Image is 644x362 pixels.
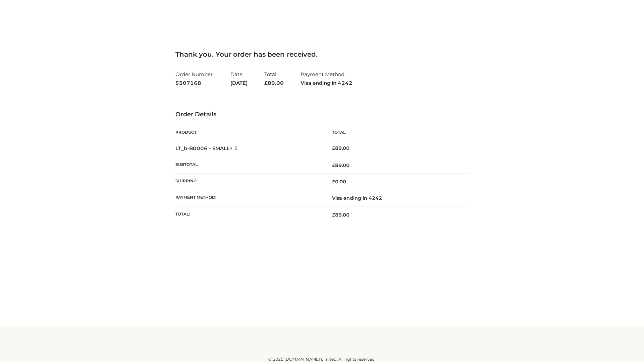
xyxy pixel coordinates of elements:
strong: [DATE] [230,79,248,87]
h3: Thank you. Your order has been received. [175,50,469,58]
td: Visa ending in 4242 [322,190,469,206]
h3: Order Details [175,111,469,118]
span: £ [332,179,335,185]
span: 89.00 [264,80,284,86]
th: Total [322,125,469,140]
span: £ [332,162,335,168]
span: 89.00 [332,212,350,218]
strong: Visa ending in 4242 [301,79,353,87]
th: Shipping: [175,174,322,190]
th: Total: [175,206,322,223]
strong: 5307168 [175,79,214,87]
th: Subtotal: [175,157,322,173]
span: £ [264,80,268,86]
th: Product [175,125,322,140]
span: £ [332,145,335,151]
li: Payment Method: [301,68,353,89]
li: Date: [230,68,248,89]
li: Total: [264,68,284,89]
strong: × 1 [230,145,238,152]
bdi: 89.00 [332,145,350,151]
span: £ [332,212,335,218]
span: 89.00 [332,162,350,168]
li: Order Number: [175,68,214,89]
th: Payment method: [175,190,322,206]
strong: LT_b-B0006 - SMALL [175,145,238,152]
bdi: 0.00 [332,179,346,185]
